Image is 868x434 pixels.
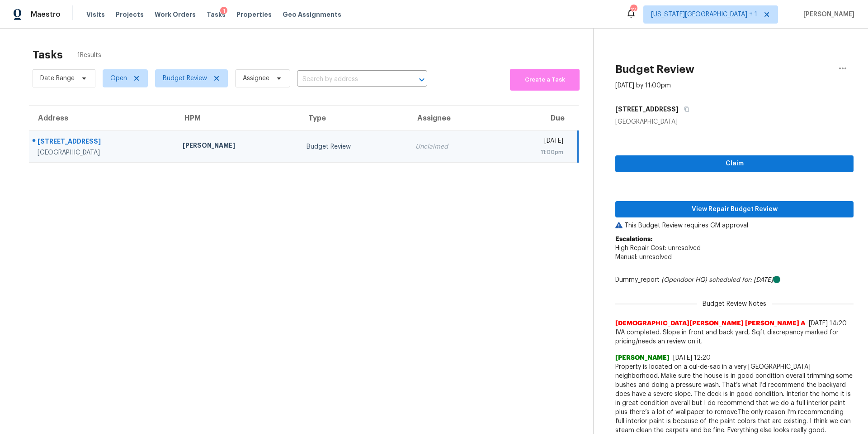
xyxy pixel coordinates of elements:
span: Properties [236,10,272,19]
span: [PERSON_NAME] [615,353,670,362]
div: Budget Review [307,142,401,151]
span: Manual: unresolved [615,254,672,260]
button: View Repair Budget Review [615,201,854,218]
span: [US_STATE][GEOGRAPHIC_DATA] + 1 [651,10,757,19]
span: Visits [86,10,105,19]
button: Open [415,73,428,86]
div: [DATE] [503,136,563,148]
div: [GEOGRAPHIC_DATA] [615,117,854,126]
span: Assignee [243,74,269,83]
span: Open [110,74,127,83]
span: Budget Review [163,74,207,83]
b: Escalations: [615,236,652,242]
th: Type [299,106,408,131]
i: (Opendoor HQ) [661,277,707,283]
span: Work Orders [155,10,196,19]
span: Budget Review Notes [697,299,772,309]
th: Address [29,106,175,131]
th: Due [495,106,578,131]
input: Search by address [297,72,402,87]
h2: Budget Review [615,65,694,74]
div: [DATE] by 11:00pm [615,81,671,90]
div: [GEOGRAPHIC_DATA] [38,148,168,157]
button: Copy Address [679,101,691,117]
h5: [STREET_ADDRESS] [615,105,679,114]
button: Create a Task [510,69,580,91]
span: Date Range [40,74,75,83]
span: [DEMOGRAPHIC_DATA][PERSON_NAME] [PERSON_NAME] A [615,319,805,328]
span: IVA completed. Slope in front and back yard, Sqft discrepancy marked for pricing/needs an review ... [615,328,854,346]
span: Tasks [207,11,226,18]
div: 12 [630,5,637,14]
span: Geo Assignments [283,10,341,19]
span: Claim [623,158,846,169]
div: [PERSON_NAME] [183,141,292,152]
div: 1 [220,7,227,16]
span: Create a Task [514,75,575,85]
div: 11:00pm [503,148,563,157]
span: [DATE] 12:20 [673,355,711,361]
span: 1 Results [77,51,101,60]
span: [DATE] 14:20 [809,320,847,327]
i: scheduled for: [DATE] [709,277,773,283]
span: Maestro [31,10,61,19]
th: HPM [175,106,299,131]
th: Assignee [408,106,495,131]
span: Projects [116,10,144,19]
button: Claim [615,155,854,172]
p: This Budget Review requires GM approval [615,221,854,230]
span: [PERSON_NAME] [800,10,854,19]
div: Dummy_report [615,275,854,285]
span: High Repair Cost: unresolved [615,245,701,251]
div: Unclaimed [415,142,488,151]
h2: Tasks [33,50,63,59]
div: [STREET_ADDRESS] [38,137,168,148]
span: View Repair Budget Review [623,204,846,215]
